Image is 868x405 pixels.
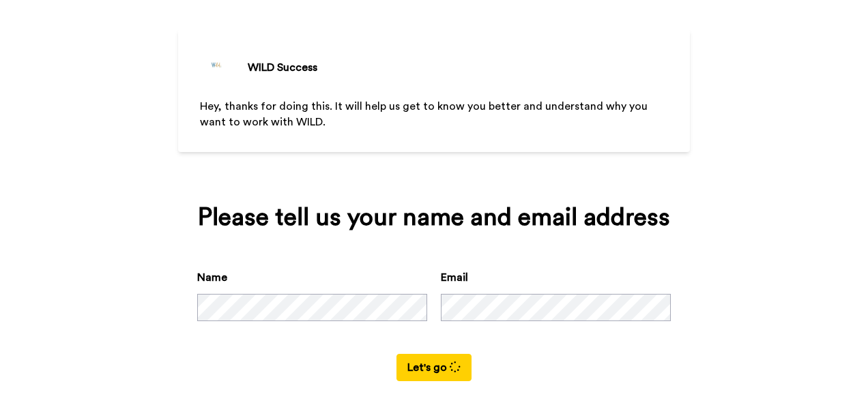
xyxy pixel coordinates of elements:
[197,204,671,231] div: Please tell us your name and email address
[441,269,468,286] label: Email
[197,269,227,286] label: Name
[200,101,650,127] span: Hey, thanks for doing this. It will help us get to know you better and understand why you want to...
[396,354,472,381] button: Let's go
[248,59,317,76] div: WILD Success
